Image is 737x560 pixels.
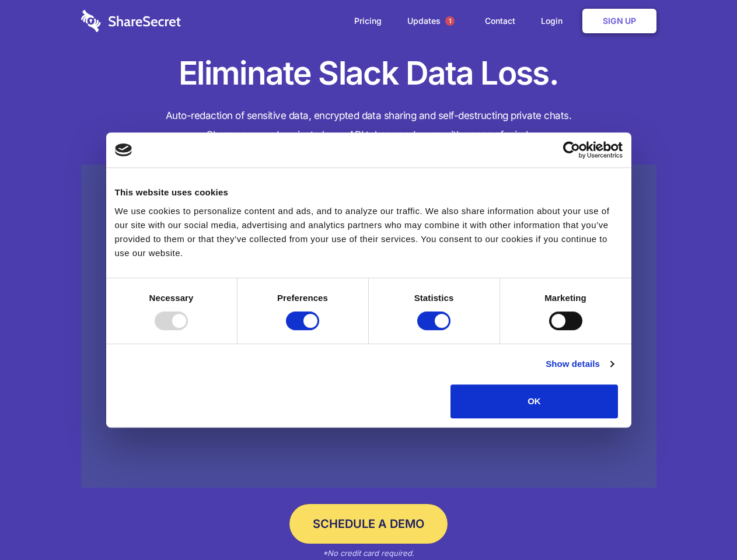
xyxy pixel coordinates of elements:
strong: Statistics [414,293,454,303]
a: Contact [473,3,527,39]
h1: Eliminate Slack Data Loss. [81,52,656,94]
strong: Preferences [277,293,328,303]
a: Show details [546,357,613,371]
img: logo [115,143,132,156]
h4: Auto-redaction of sensitive data, encrypted data sharing and self-destructing private chats. Shar... [81,106,656,145]
button: OK [450,384,618,418]
a: Schedule a Demo [289,504,448,544]
img: logo-wordmark-white-trans-d4663122ce5f474addd5e946df7df03e33cb6a1c49d2221995e7729f52c070b2.svg [81,10,181,32]
a: Login [529,3,580,39]
strong: Marketing [544,293,586,303]
a: Sign Up [582,9,656,33]
a: Wistia video thumbnail [81,164,656,488]
span: 1 [445,16,455,26]
div: This website uses cookies [115,185,623,199]
em: *No credit card required. [323,548,414,558]
strong: Necessary [149,293,194,303]
a: Pricing [343,3,393,39]
a: Usercentrics Cookiebot - opens in a new window [521,141,623,159]
div: We use cookies to personalize content and ads, and to analyze our traffic. We also share informat... [115,204,623,260]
